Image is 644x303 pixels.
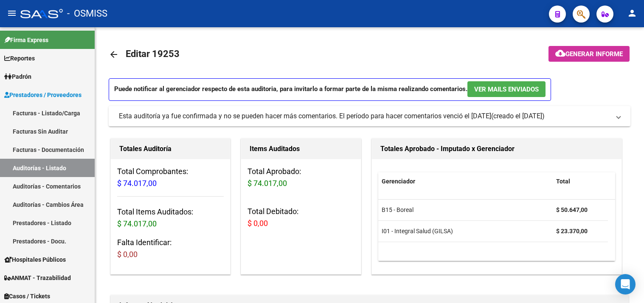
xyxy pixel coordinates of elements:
[119,111,491,121] div: Esta auditoría ya fue confirmada y no se pueden hacer más comentarios. El período para hacer come...
[117,166,224,189] h3: Total Comprobantes:
[382,228,453,234] span: I01 - Integral Salud (GILSA)
[109,106,630,126] mat-expansion-panel-header: Esta auditoría ya fue confirmada y no se pueden hacer más comentarios. El período para hacer come...
[247,206,354,229] h3: Total Debitado:
[247,166,354,189] h3: Total Aprobado:
[117,250,138,259] span: $ 0,00
[250,142,352,156] h1: Items Auditados
[4,90,82,100] span: Prestadores / Proveedores
[4,72,31,81] span: Padrón
[109,49,119,60] mat-icon: arrow_back
[67,4,107,23] span: - OSMISS
[119,142,222,156] h1: Totales Auditoría
[378,172,553,191] datatable-header-cell: Gerenciador
[117,237,224,260] h3: Falta Identificar:
[548,46,630,62] button: Generar informe
[615,274,636,294] div: Open Intercom Messenger
[380,142,613,156] h1: Totales Aprobado - Imputado x Gerenciador
[4,35,48,45] span: Firma Express
[4,273,71,283] span: ANMAT - Trazabilidad
[555,48,565,58] mat-icon: cloud_download
[4,292,50,301] span: Casos / Tickets
[4,255,66,264] span: Hospitales Públicos
[117,219,157,228] span: $ 74.017,00
[247,219,268,228] span: $ 0,00
[553,172,608,191] datatable-header-cell: Total
[247,179,287,188] span: $ 74.017,00
[117,179,157,188] span: $ 74.017,00
[565,50,623,58] span: Generar informe
[126,49,180,59] span: Editar 19253
[4,54,35,63] span: Reportes
[474,86,539,93] span: Ver Mails Enviados
[556,228,588,234] strong: $ 23.370,00
[556,206,588,213] strong: $ 50.647,00
[627,8,637,18] mat-icon: person
[382,206,413,213] span: B15 - Boreal
[109,78,551,101] p: Puede notificar al gerenciador respecto de esta auditoria, para invitarlo a formar parte de la mi...
[467,81,546,97] button: Ver Mails Enviados
[117,206,224,230] h3: Total Items Auditados:
[382,178,415,185] span: Gerenciador
[7,8,17,18] mat-icon: menu
[491,111,545,121] span: (creado el [DATE])
[556,178,570,185] span: Total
